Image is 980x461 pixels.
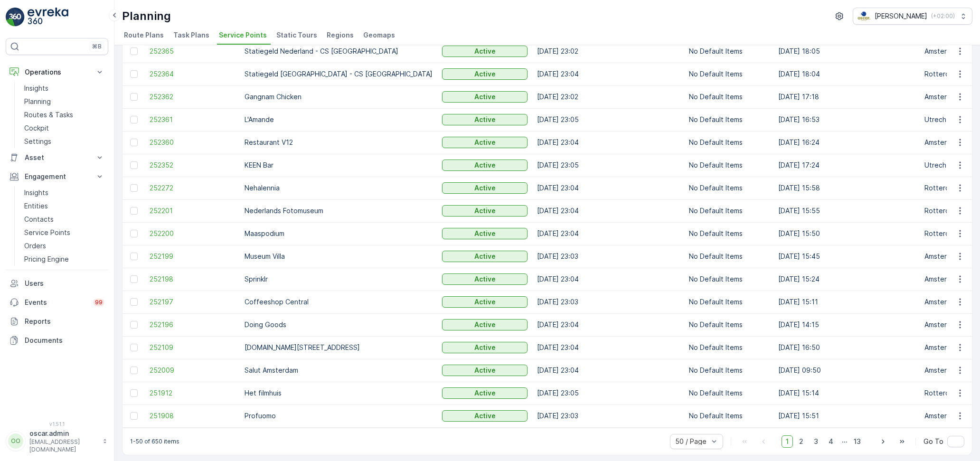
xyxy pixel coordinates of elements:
td: [DATE] 15:14 [773,382,920,405]
img: logo_light-DOdMpM7g.png [28,8,68,27]
p: Entities [24,201,48,211]
p: No Default Items [689,115,763,124]
span: 252201 [150,206,235,216]
button: Active [442,91,528,103]
a: 252360 [150,138,235,147]
p: Planning [122,9,171,24]
button: Active [442,365,528,376]
td: [DATE] 16:50 [773,336,920,359]
td: [DATE] 16:24 [773,131,920,154]
span: Regions [327,30,354,40]
p: No Default Items [689,138,763,147]
td: [DATE] 23:04 [532,268,678,291]
a: Routes & Tasks [20,108,108,122]
p: Nehalennia [245,183,433,193]
span: v 1.51.1 [6,421,108,427]
p: Active [474,343,496,352]
a: Service Points [20,226,108,239]
div: Toggle Row Selected [130,184,138,192]
a: 252352 [150,160,235,170]
span: 252361 [150,115,235,124]
td: [DATE] 23:04 [532,222,678,245]
p: Insights [24,188,48,198]
span: Static Tours [276,30,317,40]
td: [DATE] 23:04 [532,177,678,199]
p: Service Points [24,228,70,237]
button: Active [442,410,528,422]
p: ( +02:00 ) [931,12,955,20]
p: Reports [25,317,104,326]
p: Nederlands Fotomuseum [245,206,433,216]
span: 252272 [150,183,235,193]
p: Active [474,297,496,307]
td: [DATE] 23:04 [532,63,678,85]
a: 252197 [150,297,235,307]
img: basis-logo_rgb2x.png [857,11,871,21]
div: Toggle Row Selected [130,161,138,169]
span: 252365 [150,47,235,56]
button: Active [442,251,528,262]
td: [DATE] 23:03 [532,405,678,427]
a: 252200 [150,229,235,238]
a: 252009 [150,366,235,375]
p: No Default Items [689,206,763,216]
p: Active [474,115,496,124]
p: Settings [24,137,51,146]
p: Planning [24,97,51,106]
div: Toggle Row Selected [130,275,138,283]
td: [DATE] 23:04 [532,359,678,382]
p: No Default Items [689,343,763,352]
div: Toggle Row Selected [130,207,138,215]
p: No Default Items [689,47,763,56]
a: 251908 [150,411,235,421]
td: [DATE] 09:50 [773,359,920,382]
a: 251912 [150,388,235,398]
p: oscar.admin [29,429,98,438]
p: Operations [25,67,89,77]
a: Planning [20,95,108,108]
a: 252109 [150,343,235,352]
p: KEEN Bar [245,160,433,170]
p: Statiegeld [GEOGRAPHIC_DATA] - CS [GEOGRAPHIC_DATA] [245,69,433,79]
a: 252364 [150,69,235,79]
img: logo [6,8,25,27]
button: Active [442,387,528,399]
button: Operations [6,63,108,82]
button: Active [442,296,528,308]
a: Orders [20,239,108,253]
p: No Default Items [689,160,763,170]
p: Active [474,183,496,193]
div: Toggle Row Selected [130,93,138,101]
button: Active [442,205,528,216]
div: Toggle Row Selected [130,321,138,329]
td: [DATE] 15:24 [773,268,920,291]
span: 4 [824,435,838,448]
p: Active [474,69,496,79]
a: Contacts [20,213,108,226]
button: Active [442,342,528,353]
p: Active [474,252,496,261]
a: Insights [20,186,108,199]
p: Orders [24,241,46,251]
td: [DATE] 23:05 [532,382,678,405]
span: Task Plans [173,30,209,40]
td: [DATE] 15:51 [773,405,920,427]
p: No Default Items [689,274,763,284]
td: [DATE] 17:18 [773,85,920,108]
p: Active [474,92,496,102]
p: Maaspodium [245,229,433,238]
p: 1-50 of 650 items [130,438,179,445]
p: No Default Items [689,297,763,307]
button: OOoscar.admin[EMAIL_ADDRESS][DOMAIN_NAME] [6,429,108,453]
a: Documents [6,331,108,350]
p: Documents [25,336,104,345]
div: Toggle Row Selected [130,116,138,123]
span: 252198 [150,274,235,284]
div: Toggle Row Selected [130,230,138,237]
button: Active [442,114,528,125]
span: 13 [849,435,865,448]
p: [EMAIL_ADDRESS][DOMAIN_NAME] [29,438,98,453]
td: [DATE] 23:05 [532,108,678,131]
